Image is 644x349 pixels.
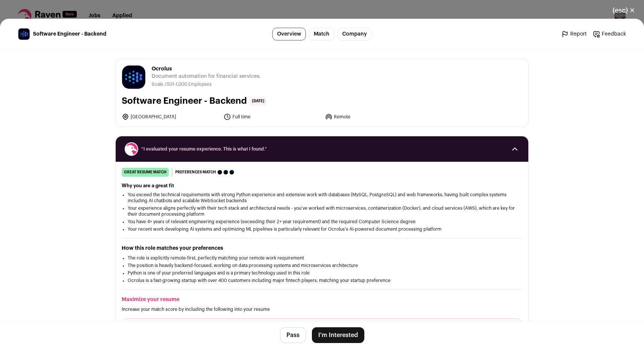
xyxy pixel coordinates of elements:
h2: Maximize your resume [122,296,522,303]
button: Pass [280,327,306,343]
img: 0d7b8d9a3b577bd6c2caada355c5447f3f819241826a91b1594fa99c421327aa.jpg [122,66,145,89]
li: Your recent work developing AI systems and optimizing ML pipelines is particularly relevant for O... [128,226,516,232]
img: 0d7b8d9a3b577bd6c2caada355c5447f3f819241826a91b1594fa99c421327aa.jpg [18,28,30,40]
a: Company [337,28,372,40]
li: You exceed the technical requirements with strong Python experience and extensive work with datab... [128,192,516,204]
span: “I evaluated your resume experience. This is what I found.” [141,146,503,152]
a: Overview [272,28,306,40]
button: Close modal [604,2,644,19]
li: Python is one of your preferred languages and is a primary technology used in this role [128,270,516,276]
li: / [165,82,212,87]
span: Document automation for financial services. [152,73,261,80]
h2: Why you are a great fit [122,183,522,189]
span: Ocrolus [152,65,261,73]
h2: How this role matches your preferences [122,245,522,252]
a: Report [561,30,587,38]
span: Software Engineer - Backend [33,30,106,38]
li: Your experience aligns perfectly with their tech stack and architectural needs - you've worked wi... [128,205,516,217]
button: I'm Interested [312,327,364,343]
span: Preferences match [175,169,216,176]
li: Remote [325,113,422,121]
li: You have 4+ years of relevant engineering experience (exceeding their 2+ year requirement) and th... [128,219,516,225]
span: [DATE] [250,97,267,106]
li: The position is heavily backend-focused, working on data processing systems and microservices arc... [128,262,516,268]
div: great resume match [122,168,169,177]
a: Feedback [593,30,626,38]
a: Match [309,28,334,40]
span: 501-1,000 Employees [167,82,212,87]
h1: Software Engineer - Backend [122,95,247,107]
li: Scale [152,82,165,87]
li: Full time [224,113,321,121]
p: Increase your match score by including the following into your resume [122,306,522,312]
li: [GEOGRAPHIC_DATA] [122,113,219,121]
li: Ocrolus is a fast-growing startup with over 400 customers including major fintech players, matchi... [128,277,516,283]
li: The role is explicitly remote-first, perfectly matching your remote work requirement [128,255,516,261]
